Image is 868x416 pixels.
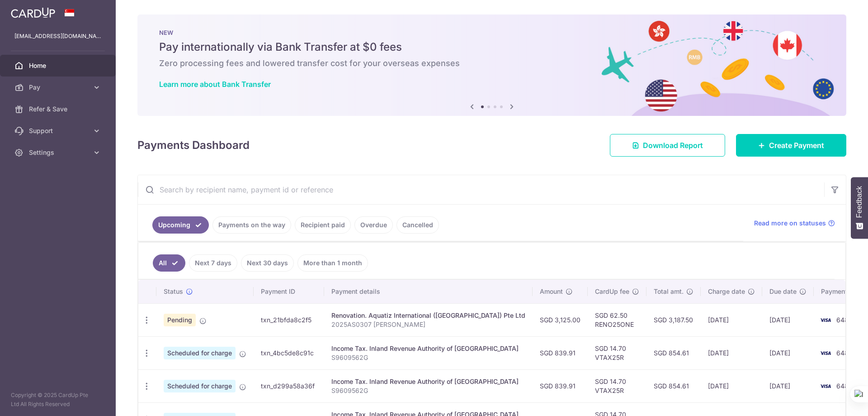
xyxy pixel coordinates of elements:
span: Pay [29,83,89,92]
a: Download Report [610,134,725,157]
a: Next 7 days [189,254,237,272]
a: Next 30 days [241,254,294,272]
h4: Payments Dashboard [137,137,250,153]
span: Due date [769,287,797,296]
div: Income Tax. Inland Revenue Authority of [GEOGRAPHIC_DATA] [331,377,525,386]
span: Refer & Save [29,105,89,114]
img: CardUp [11,7,55,18]
td: [DATE] [701,336,762,369]
p: [EMAIL_ADDRESS][DOMAIN_NAME] [14,32,101,41]
a: Overdue [354,216,393,234]
td: [DATE] [701,303,762,336]
span: Download Report [643,140,703,151]
span: Amount [540,287,563,296]
td: [DATE] [762,369,814,402]
span: CardUp fee [595,287,629,296]
td: txn_d299a58a36f [254,369,324,402]
span: Home [29,61,89,70]
span: 6488 [836,382,853,390]
span: 6488 [836,349,853,357]
td: SGD 854.61 [646,336,701,369]
td: [DATE] [701,369,762,402]
td: [DATE] [762,336,814,369]
td: txn_21bfda8c2f5 [254,303,324,336]
a: Recipient paid [295,216,351,234]
a: Upcoming [152,216,209,234]
button: Feedback - Show survey [851,177,868,239]
td: SGD 14.70 VTAX25R [588,369,646,402]
span: Scheduled for charge [164,347,236,359]
img: Bank Card [816,381,835,392]
div: Renovation. Aquatiz International ([GEOGRAPHIC_DATA]) Pte Ltd [331,311,525,320]
div: Income Tax. Inland Revenue Authority of [GEOGRAPHIC_DATA] [331,344,525,353]
a: More than 1 month [297,254,368,272]
td: [DATE] [762,303,814,336]
td: SGD 3,187.50 [646,303,701,336]
span: Feedback [855,186,863,218]
td: SGD 14.70 VTAX25R [588,336,646,369]
p: S9609562G [331,353,525,362]
img: Bank Card [816,348,835,359]
h5: Pay internationally via Bank Transfer at $0 fees [159,40,825,54]
span: Total amt. [654,287,684,296]
a: All [153,254,185,272]
span: 6488 [836,316,853,324]
input: Search by recipient name, payment id or reference [138,175,824,204]
span: Settings [29,148,89,157]
td: SGD 62.50 RENO25ONE [588,303,646,336]
span: Read more on statuses [754,219,826,228]
span: Pending [164,314,196,326]
span: Charge date [708,287,745,296]
td: SGD 3,125.00 [533,303,588,336]
img: Bank transfer banner [137,14,846,116]
span: Create Payment [769,140,824,151]
a: Payments on the way [212,216,291,234]
p: NEW [159,29,825,36]
a: Read more on statuses [754,219,835,228]
p: 2025AS0307 [PERSON_NAME] [331,320,525,329]
span: Support [29,126,89,135]
h6: Zero processing fees and lowered transfer cost for your overseas expenses [159,58,825,69]
p: S9609562G [331,386,525,395]
a: Learn more about Bank Transfer [159,80,271,89]
a: Create Payment [736,134,846,157]
td: SGD 839.91 [533,369,588,402]
td: SGD 854.61 [646,369,701,402]
img: Bank Card [816,315,835,325]
th: Payment details [324,280,533,303]
td: txn_4bc5de8c91c [254,336,324,369]
td: SGD 839.91 [533,336,588,369]
span: Scheduled for charge [164,380,236,392]
span: Status [164,287,183,296]
a: Cancelled [396,216,439,234]
th: Payment ID [254,280,324,303]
